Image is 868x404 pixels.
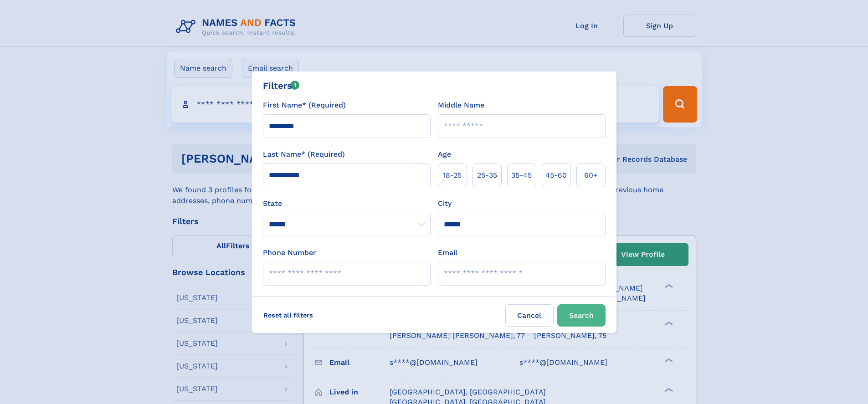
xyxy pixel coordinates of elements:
[263,247,316,258] label: Phone Number
[545,170,567,181] span: 45‑60
[477,170,497,181] span: 25‑35
[511,170,532,181] span: 35‑45
[438,149,451,160] label: Age
[263,149,345,160] label: Last Name* (Required)
[438,247,457,258] label: Email
[443,170,462,181] span: 18‑25
[263,198,431,209] label: State
[438,100,484,111] label: Middle Name
[584,170,598,181] span: 60+
[438,198,452,209] label: City
[263,100,346,111] label: First Name* (Required)
[505,304,554,327] label: Cancel
[263,79,300,92] div: Filters
[557,304,606,327] button: Search
[257,304,319,326] label: Reset all filters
